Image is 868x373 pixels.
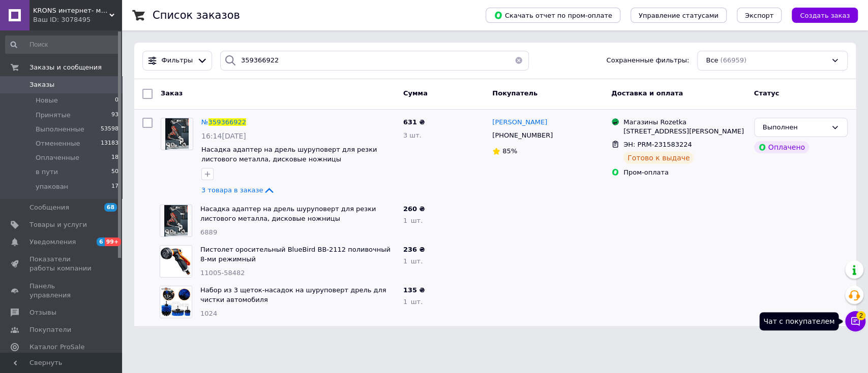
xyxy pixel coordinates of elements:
span: (66959) [720,56,746,64]
span: Отзывы [29,308,56,317]
span: 135 ₴ [403,286,425,294]
span: Доставка и оплата [611,89,683,97]
a: Создать заказ [782,11,858,19]
input: Поиск по номеру заказа, ФИО покупателя, номеру телефона, Email, номеру накладной [220,51,529,71]
span: Новые [36,96,58,105]
div: Пром-оплата [623,168,746,177]
div: Оплачено [754,141,809,153]
span: 99+ [105,238,122,246]
a: 3 товара в заказе [201,186,275,194]
span: 11005-58482 [200,269,245,277]
button: Чат с покупателем2 [845,311,865,331]
span: Сумма [403,89,428,97]
img: Фото товару [164,205,188,236]
img: Фото товару [160,286,192,318]
span: 2 [856,311,865,320]
span: Создать заказ [800,12,850,19]
a: Насадка адаптер на дрель шуруповерт для резки листового металла, дисковые ножницы [200,205,376,222]
span: 631 ₴ [403,118,425,126]
div: Готово к выдаче [623,152,694,164]
span: Статус [754,89,780,97]
span: [PERSON_NAME] [492,118,547,126]
span: 3 товара в заказе [201,186,263,194]
span: Заказ [161,89,183,97]
span: 6 [97,238,105,246]
span: Принятые [36,111,71,120]
span: Фильтры [162,56,193,65]
span: Сохраненные фильтры: [606,56,689,65]
span: № [201,118,208,126]
span: 17 [111,182,118,191]
span: 359366922 [208,118,246,126]
img: Фото товару [165,118,189,150]
div: Ваш ID: 3078495 [33,15,122,24]
button: Скачать отчет по пром-оплате [486,8,620,23]
span: в пути [36,167,58,177]
span: 50 [111,167,118,177]
span: 1 шт. [403,217,423,224]
div: [STREET_ADDRESS][PERSON_NAME] [623,127,746,136]
span: 93 [111,111,118,120]
span: Скачать отчет по пром-оплате [494,11,612,20]
h1: Список заказов [153,9,240,21]
div: Выполнен [763,122,827,133]
span: 53598 [101,125,118,134]
span: Заказы и сообщения [29,63,102,72]
span: Показатели работы компании [29,255,94,273]
span: 16:14[DATE] [201,132,246,140]
span: Сообщения [29,203,69,212]
a: Набор из 3 щеток-насадок на шуруповерт дрель для чистки автомобиля [200,286,386,303]
span: 0 [115,96,118,105]
span: 236 ₴ [403,246,425,253]
span: Экспорт [745,12,773,19]
span: Выполненные [36,125,84,134]
span: 260 ₴ [403,205,425,213]
span: Заказы [29,80,54,89]
button: Очистить [508,51,529,71]
button: Управление статусами [631,8,727,23]
span: упакован [36,182,68,191]
a: Фото товару [161,118,193,150]
span: Все [706,56,718,65]
span: 1 шт. [403,298,423,306]
a: Пистолет оросительный BlueBird BB-2112 поливочный 8-ми режимный [200,246,391,263]
span: [PHONE_NUMBER] [492,131,553,139]
span: 18 [111,153,118,162]
span: 68 [104,203,117,212]
span: Отмененные [36,139,80,148]
span: 6889 [200,228,217,236]
span: Покупатель [492,89,537,97]
div: Чат с покупателем [759,312,839,330]
input: Поиск [5,36,119,54]
span: Управление статусами [639,12,719,19]
span: Каталог ProSale [29,343,84,352]
span: Покупатели [29,325,71,334]
span: Товары и услуги [29,220,87,229]
button: Экспорт [737,8,782,23]
span: 3 шт. [403,131,422,139]
a: №359366922 [201,118,246,126]
img: Фото товару [160,246,192,277]
span: KRONS интернет- магазин [33,6,109,15]
span: Оплаченные [36,153,79,162]
span: 1024 [200,310,217,317]
button: Создать заказ [792,8,858,23]
span: 1 шт. [403,257,423,265]
span: 13183 [101,139,118,148]
span: Панель управления [29,282,94,300]
div: Магазины Rozetka [623,118,746,127]
a: [PERSON_NAME] [492,118,547,127]
span: Уведомления [29,238,76,247]
span: ЭН: PRM-231583224 [623,141,692,148]
a: Насадка адаптер на дрель шуруповерт для резки листового металла, дисковые ножницы [201,146,377,163]
span: 85% [502,147,517,155]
